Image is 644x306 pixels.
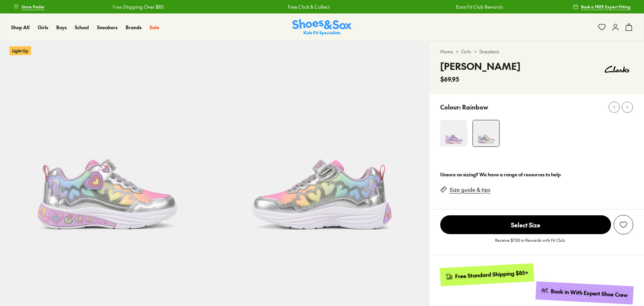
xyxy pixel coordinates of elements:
[440,48,453,55] a: Home
[440,102,461,112] p: Colour:
[536,281,634,305] a: Book in With Expert Shoe Crew
[440,215,611,234] button: Select Size
[56,24,67,31] span: Boys
[462,102,488,112] p: Rainbow
[75,24,89,31] a: School
[215,41,429,255] img: Addison Rainbow
[440,215,611,234] span: Select Size
[440,171,633,178] div: Unsure on sizing? We have a range of resources to help
[288,3,330,10] a: Free Click & Collect
[495,237,565,249] p: Receive $7.00 in Rewards with Fit Club
[126,24,141,31] a: Brands
[450,186,490,193] a: Size guide & tips
[11,24,30,31] a: Shop All
[440,120,467,147] img: Addison Purple
[440,263,534,286] a: Free Standard Shipping $85+
[551,288,628,299] div: Book in With Expert Shoe Crew
[150,24,159,31] span: Sale
[97,24,118,31] span: Sneakers
[614,215,633,234] button: Add to Wishlist
[573,1,631,13] a: Book a FREE Expert Fitting
[38,24,48,31] span: Girls
[479,48,499,55] a: Sneakers
[56,24,67,31] a: Boys
[440,59,520,73] h4: [PERSON_NAME]
[461,48,471,55] a: Girls
[97,24,118,31] a: Sneakers
[22,4,45,10] span: Store Finder
[292,19,352,36] img: SNS_Logo_Responsive.svg
[75,24,89,31] span: School
[150,24,159,31] a: Sale
[581,4,631,10] span: Book a FREE Expert Fitting
[38,24,48,31] a: Girls
[13,1,45,13] a: Store Finder
[112,3,164,10] a: Free Shipping Over $85
[292,19,352,36] a: Shoes & Sox
[473,120,499,146] img: Addison Rainbow
[440,75,459,84] span: $69.95
[601,59,633,79] img: Vendor logo
[9,46,31,55] p: Light Up
[456,3,503,10] a: Earn Fit Club Rewards
[126,24,141,31] span: Brands
[11,24,30,31] span: Shop All
[440,48,633,55] div: > >
[455,269,528,280] div: Free Standard Shipping $85+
